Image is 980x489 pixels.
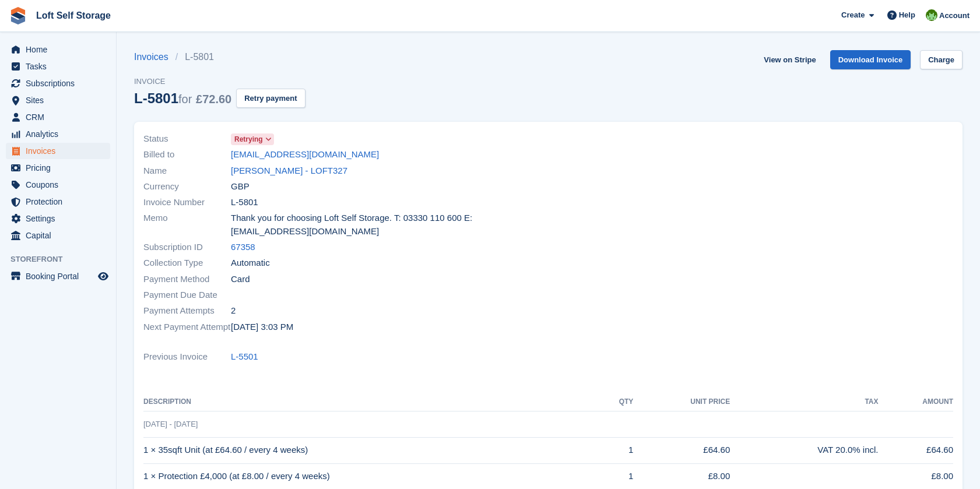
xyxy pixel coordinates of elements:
[759,50,820,69] a: View on Stripe
[143,273,231,286] span: Payment Method
[598,393,633,411] th: QTY
[6,177,110,193] a: menu
[196,93,231,105] span: £72.60
[6,194,110,210] a: menu
[6,210,110,227] a: menu
[939,10,970,22] span: Account
[231,321,293,334] time: 2025-08-24 14:03:36 UTC
[143,148,231,161] span: Billed to
[920,50,963,69] a: Charge
[231,164,347,178] a: [PERSON_NAME] - LOFT327
[143,256,231,270] span: Collection Type
[6,92,110,108] a: menu
[134,50,305,64] nav: breadcrumbs
[26,160,96,176] span: Pricing
[96,269,110,283] a: Preview store
[143,393,598,411] th: Description
[26,58,96,75] span: Tasks
[841,9,865,21] span: Create
[178,93,192,105] span: for
[26,177,96,193] span: Coupons
[26,227,96,244] span: Capital
[143,132,231,146] span: Status
[26,75,96,92] span: Subscriptions
[633,437,730,463] td: £64.60
[6,109,110,125] a: menu
[231,256,270,270] span: Automatic
[231,196,258,209] span: L-5801
[231,212,542,238] span: Thank you for choosing Loft Self Storage. T: 03330 110 600 E: [EMAIL_ADDRESS][DOMAIN_NAME]
[231,132,274,146] a: Retrying
[598,437,633,463] td: 1
[26,143,96,159] span: Invoices
[730,444,878,457] div: VAT 20.0% incl.
[6,58,110,75] a: menu
[143,420,198,428] span: [DATE] - [DATE]
[231,273,250,286] span: Card
[26,126,96,142] span: Analytics
[26,268,96,284] span: Booking Portal
[6,126,110,142] a: menu
[143,321,231,334] span: Next Payment Attempt
[926,9,937,21] img: James Johnson
[878,393,953,411] th: Amount
[143,437,598,463] td: 1 × 35sqft Unit (at £64.60 / every 4 weeks)
[31,6,115,25] a: Loft Self Storage
[143,289,231,302] span: Payment Due Date
[234,134,263,145] span: Retrying
[143,180,231,194] span: Currency
[231,148,379,161] a: [EMAIL_ADDRESS][DOMAIN_NAME]
[143,304,231,318] span: Payment Attempts
[231,304,236,318] span: 2
[6,160,110,176] a: menu
[6,41,110,58] a: menu
[143,212,231,238] span: Memo
[9,7,27,24] img: stora-icon-8386f47178a22dfd0bd8f6a31ec36ba5ce8667c1dd55bd0f319d3a0aa187defe.svg
[6,143,110,159] a: menu
[26,41,96,58] span: Home
[143,350,231,364] span: Previous Invoice
[878,437,953,463] td: £64.60
[236,89,305,108] button: Retry payment
[26,194,96,210] span: Protection
[143,164,231,178] span: Name
[26,92,96,108] span: Sites
[231,180,250,194] span: GBP
[134,50,175,64] a: Invoices
[830,50,911,69] a: Download Invoice
[26,210,96,227] span: Settings
[143,241,231,254] span: Subscription ID
[143,196,231,209] span: Invoice Number
[899,9,915,21] span: Help
[633,393,730,411] th: Unit Price
[6,268,110,284] a: menu
[134,76,305,87] span: Invoice
[6,227,110,244] a: menu
[134,90,231,106] div: L-5801
[26,109,96,125] span: CRM
[231,350,258,364] a: L-5501
[730,393,878,411] th: Tax
[10,254,116,265] span: Storefront
[231,241,255,254] a: 67358
[6,75,110,92] a: menu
